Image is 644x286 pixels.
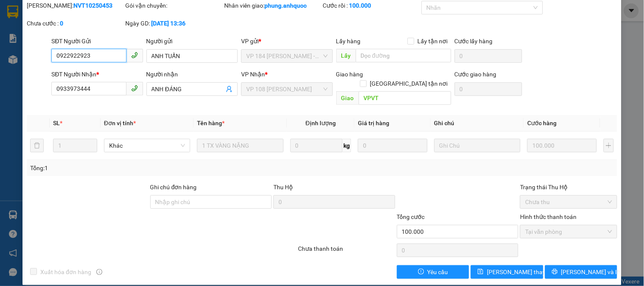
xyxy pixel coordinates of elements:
input: 0 [358,139,427,152]
div: SĐT Người Nhận [51,70,143,79]
b: NVT10250453 [73,2,112,9]
input: 0 [527,139,597,152]
span: exclamation-circle [418,269,424,275]
span: Tại văn phòng [525,225,612,238]
span: Lấy tận nơi [414,36,451,46]
input: Dọc đường [356,49,451,62]
span: Giá trị hàng [358,120,389,126]
div: Cước rồi : [323,1,419,10]
span: phone [131,85,138,92]
input: Dọc đường [359,91,451,105]
span: Cước hàng [527,120,557,126]
div: Gói vận chuyển: [126,1,222,10]
button: plus [604,139,614,152]
span: [PERSON_NAME] thay đổi [487,267,555,277]
button: exclamation-circleYêu cầu [397,265,469,279]
input: Cước giao hàng [455,82,523,96]
span: printer [552,269,558,275]
div: Người nhận [146,70,238,79]
div: Tổng: 1 [30,163,249,173]
span: kg [343,139,351,152]
span: Lấy [336,49,356,62]
span: [GEOGRAPHIC_DATA] tận nơi [367,79,451,88]
span: Đơn vị tính [104,120,136,126]
span: Lấy hàng [336,38,361,45]
span: Thu Hộ [273,184,293,191]
div: Chưa thanh toán [297,244,396,259]
span: Chưa thu [525,196,612,208]
span: info-circle [96,269,102,275]
input: Ghi chú đơn hàng [150,195,272,209]
span: Định lượng [306,120,336,126]
div: [PERSON_NAME]: [27,1,124,10]
b: phung.anhquoc [264,2,307,9]
input: Cước lấy hàng [455,49,523,63]
div: SĐT Người Gửi [51,36,143,46]
button: save[PERSON_NAME] thay đổi [471,265,543,279]
span: [PERSON_NAME] và In [561,267,621,277]
span: Yêu cầu [427,267,448,277]
div: Trạng thái Thu Hộ [520,182,617,192]
span: Tổng cước [397,213,425,220]
input: VD: Bàn, Ghế [197,139,283,152]
label: Ghi chú đơn hàng [150,184,197,191]
span: VP Nhận [241,71,265,78]
label: Cước giao hàng [455,71,497,78]
b: 0 [60,20,63,27]
b: 100.000 [349,2,371,9]
label: Hình thức thanh toán [520,213,577,220]
span: save [478,269,484,275]
span: Tên hàng [197,120,225,126]
span: phone [131,52,138,59]
b: [DATE] 13:36 [152,20,186,27]
label: Cước lấy hàng [455,38,493,45]
div: Chưa cước : [27,19,124,28]
div: Nhân viên giao: [224,1,321,10]
input: Ghi Chú [434,139,520,152]
th: Ghi chú [431,115,524,132]
span: VP 108 Lê Hồng Phong - Vũng Tàu [246,83,327,95]
span: VP 184 Nguyễn Văn Trỗi - HCM [246,50,327,62]
span: Khác [109,139,185,152]
div: VP gửi [241,36,332,46]
span: Xuất hóa đơn hàng [37,267,95,277]
span: Giao [336,91,359,105]
button: printer[PERSON_NAME] và In [545,265,617,279]
div: Người gửi [146,36,238,46]
div: Ngày GD: [126,19,222,28]
span: SL [53,120,60,126]
span: user-add [226,86,233,93]
span: Giao hàng [336,71,363,78]
button: delete [30,139,44,152]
